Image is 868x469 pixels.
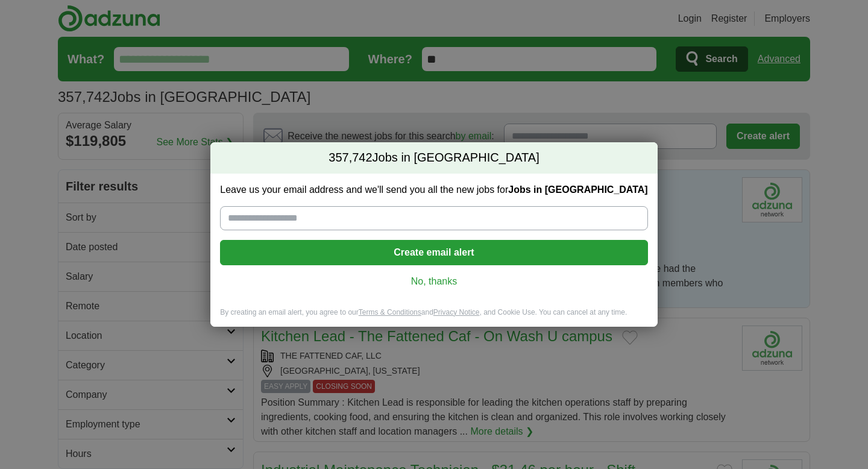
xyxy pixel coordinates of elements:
[230,275,638,288] a: No, thanks
[508,184,647,195] strong: Jobs in [GEOGRAPHIC_DATA]
[220,183,647,197] label: Leave us your email address and we'll send you all the new jobs for
[220,240,647,265] button: Create email alert
[329,150,372,166] span: 357,742
[210,142,657,174] h2: Jobs in [GEOGRAPHIC_DATA]
[359,308,421,316] a: Terms & Conditions
[210,307,657,327] div: By creating an email alert, you agree to our and , and Cookie Use. You can cancel at any time.
[433,308,480,316] a: Privacy Notice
